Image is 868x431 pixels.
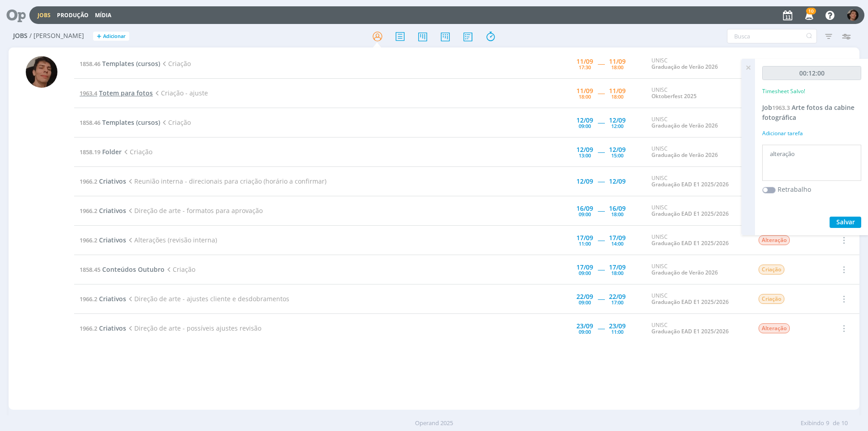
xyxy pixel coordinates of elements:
[651,175,745,188] div: UNISC
[598,118,604,127] span: -----
[80,236,126,244] a: 1966.2Criativos
[579,65,591,70] div: 17:30
[598,89,604,97] span: -----
[651,234,745,247] div: UNISC
[54,12,91,19] button: Produção
[611,65,623,70] div: 18:00
[609,117,626,123] div: 12/09
[576,178,593,185] div: 12/09
[611,300,623,305] div: 17:00
[80,324,126,332] a: 1966.2Criativos
[99,206,126,215] span: Criativos
[598,147,604,156] span: -----
[609,88,626,94] div: 11/09
[727,29,817,43] input: Busca
[80,89,153,97] a: 1963.4Totem para fotos
[579,94,591,99] div: 18:00
[576,235,593,241] div: 17/09
[576,147,593,153] div: 12/09
[762,129,861,137] div: Adicionar tarefa
[598,324,604,332] span: -----
[579,153,591,158] div: 13:00
[826,419,829,428] span: 9
[598,236,604,244] span: -----
[80,294,126,303] a: 1966.2Criativos
[609,58,626,65] div: 11/09
[651,293,745,306] div: UNISC
[99,294,126,303] span: Criativos
[611,270,623,275] div: 18:00
[759,235,790,245] span: Alteração
[651,180,729,188] a: Graduação EAD E1 2025/2026
[762,103,854,122] span: Arte fotos da cabine fotográfica
[579,329,591,334] div: 09:00
[651,63,718,71] a: Graduação de Verão 2026
[651,92,697,100] a: Oktoberfest 2025
[576,88,593,94] div: 11/09
[609,147,626,153] div: 12/09
[651,269,718,276] a: Graduação de Verão 2026
[799,7,818,24] button: 10
[576,264,593,270] div: 17/09
[579,123,591,128] div: 09:00
[97,32,101,41] span: +
[29,32,84,40] span: / [PERSON_NAME]
[651,57,745,71] div: UNISC
[651,146,745,159] div: UNISC
[598,294,604,303] span: -----
[651,210,729,218] a: Graduação EAD E1 2025/2026
[126,324,261,332] span: Direção de arte - possíveis ajustes revisão
[611,212,623,217] div: 18:00
[651,122,718,129] a: Graduação de Verão 2026
[80,89,97,97] span: 1963.4
[80,236,97,244] span: 1966.2
[609,205,626,212] div: 16/09
[99,177,126,185] span: Criativos
[579,300,591,305] div: 09:00
[651,263,745,276] div: UNISC
[122,147,152,156] span: Criação
[609,235,626,241] div: 17/09
[35,12,53,19] button: Jobs
[759,265,784,275] span: Criação
[609,294,626,300] div: 22/09
[609,178,626,185] div: 12/09
[759,294,784,304] span: Criação
[598,59,604,68] span: -----
[651,327,729,335] a: Graduação EAD E1 2025/2026
[576,117,593,123] div: 12/09
[160,118,191,127] span: Criação
[80,265,100,274] span: 1858.45
[841,419,848,428] span: 10
[609,264,626,270] div: 17/09
[13,32,28,40] span: Jobs
[99,324,126,332] span: Criativos
[99,89,153,97] span: Totem para fotos
[598,206,604,215] span: -----
[772,104,790,112] span: 1963.3
[576,294,593,300] div: 22/09
[80,177,97,185] span: 1966.2
[80,148,100,156] span: 1858.19
[830,217,861,228] button: Salvar
[80,118,160,127] a: 1858.46Templates (cursos)
[609,323,626,329] div: 23/09
[80,59,160,68] a: 1858.46Templates (cursos)
[611,241,623,246] div: 14:00
[92,12,114,19] button: Mídia
[651,151,718,159] a: Graduação de Verão 2026
[598,265,604,274] span: -----
[80,118,100,127] span: 1858.46
[651,322,745,335] div: UNISC
[651,204,745,218] div: UNISC
[160,59,191,68] span: Criação
[579,241,591,246] div: 11:00
[833,419,840,428] span: de
[80,295,97,303] span: 1966.2
[576,323,593,329] div: 23/09
[153,89,208,97] span: Criação - ajuste
[611,94,623,99] div: 18:00
[102,147,122,156] span: Folder
[126,206,263,215] span: Direção de arte - formatos para aprovação
[651,87,745,100] div: UNISC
